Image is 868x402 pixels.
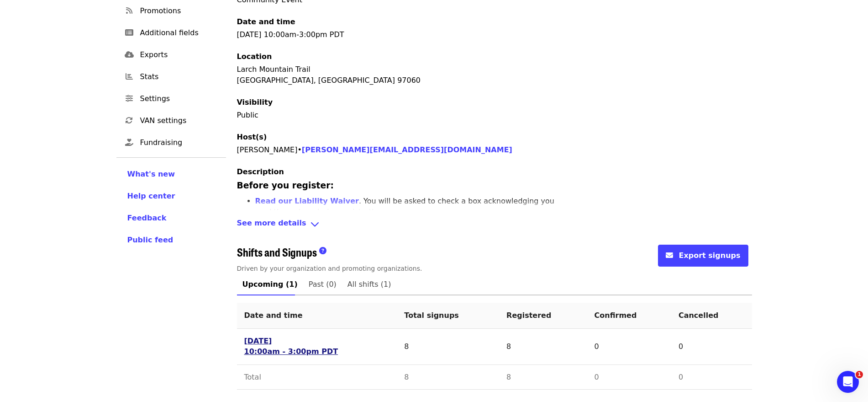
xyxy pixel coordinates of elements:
[140,5,219,16] span: Promotions
[140,115,219,126] span: VAN settings
[506,311,551,320] span: Registered
[125,28,133,37] i: list-alt icon
[127,236,174,244] span: Public feed
[397,365,499,390] td: 8
[671,365,752,390] td: 0
[116,44,226,66] a: Exports
[237,17,295,26] span: Date and time
[319,247,326,255] i: question-circle icon
[140,93,219,104] span: Settings
[666,251,673,260] i: envelope icon
[237,218,752,231] div: See more detailsangle-down icon
[856,371,863,378] span: 1
[837,371,859,393] iframe: Intercom live chat
[140,137,219,148] span: Fundraising
[116,22,226,44] a: Additional fields
[127,170,175,178] span: What's new
[237,98,273,107] span: Visibility
[237,75,752,86] div: [GEOGRAPHIC_DATA], [GEOGRAPHIC_DATA] 97060
[126,72,133,81] i: chart-bar icon
[302,145,512,154] a: [PERSON_NAME][EMAIL_ADDRESS][DOMAIN_NAME]
[125,138,133,147] i: hand-holding-heart icon
[116,132,226,154] a: Fundraising
[116,110,226,132] a: VAN settings
[244,373,261,381] span: Total
[397,329,499,365] td: 8
[127,169,215,180] a: What's new
[237,179,557,192] h3: Before you register:
[127,235,215,246] a: Public feed
[237,145,512,154] span: [PERSON_NAME] •
[671,329,752,365] td: 0
[255,196,557,218] p: . You will be asked to check a box acknowledging you read the waiver during registration._
[116,88,226,110] a: Settings
[499,329,587,365] td: 8
[309,278,337,291] span: Past (0)
[237,265,422,272] span: Driven by your organization and promoting organizations.
[126,6,132,15] i: rss icon
[237,52,272,61] span: Location
[237,218,306,231] span: See more details
[237,273,303,295] a: Upcoming (1)
[237,244,317,260] span: Shifts and Signups
[244,311,303,320] span: Date and time
[116,66,226,88] a: Stats
[242,278,298,291] span: Upcoming (1)
[237,64,752,75] div: Larch Mountain Trail
[127,213,167,224] button: Feedback
[140,49,219,60] span: Exports
[594,311,637,320] span: Confirmed
[499,365,587,390] td: 8
[255,197,359,205] a: Read our Liability Waiver
[404,311,459,320] span: Total signups
[347,278,391,291] span: All shifts (1)
[244,336,338,357] a: [DATE]10:00am - 3:00pm PDT
[237,110,752,121] p: Public
[125,50,134,59] i: cloud-download icon
[342,273,397,295] a: All shifts (1)
[126,94,133,103] i: sliders-h icon
[587,365,671,390] td: 0
[126,116,133,125] i: sync icon
[127,191,215,202] a: Help center
[310,218,320,231] i: angle-down icon
[140,27,219,38] span: Additional fields
[140,71,219,82] span: Stats
[127,192,175,200] span: Help center
[237,167,284,176] span: Description
[679,311,719,320] span: Cancelled
[587,329,671,365] td: 0
[237,133,267,141] span: Host(s)
[303,273,342,295] a: Past (0)
[658,245,748,267] button: envelope iconExport signups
